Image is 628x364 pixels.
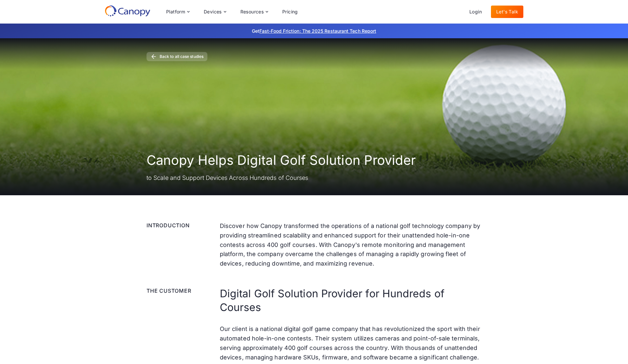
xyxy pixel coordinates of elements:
a: Pricing [277,6,303,18]
p: Our client is a national digital golf game company that has revolutionized the sport with their a... [220,324,481,362]
div: The Customer [147,287,212,295]
div: Introduction [147,221,212,229]
div: Back to all case studies [160,55,203,59]
div: Platform [166,9,185,14]
p: to Scale and Support Devices Across Hundreds of Courses [147,173,481,182]
h2: Digital Golf Solution Provider for Hundreds of Courses [220,287,481,314]
p: Get [154,27,474,34]
a: Let's Talk [491,6,523,18]
a: Fast-Food Friction: The 2025 Restaurant Tech Report [259,28,376,34]
a: Login [464,6,487,18]
a: Back to all case studies [147,52,207,61]
div: Devices [204,9,222,14]
h1: Canopy Helps Digital Golf Solution Provider [147,152,481,168]
div: Resources [240,9,264,14]
p: Discover how Canopy transformed the operations of a national golf technology company by providing... [220,221,481,269]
